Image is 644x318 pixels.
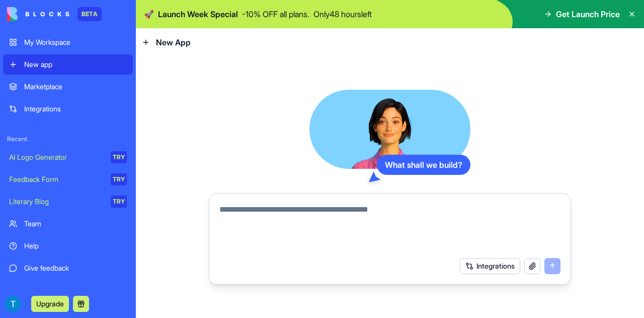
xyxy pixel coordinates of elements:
[24,285,127,295] div: Get Started
[3,99,133,119] a: Integrations
[3,169,133,189] a: Feedback FormTRY
[24,104,127,114] div: Integrations
[24,82,127,92] div: Marketplace
[3,214,133,234] a: Team
[77,7,102,21] div: BETA
[3,236,133,256] a: Help
[9,197,104,207] div: Literary Blog
[7,7,69,21] img: logo
[111,196,127,208] div: TRY
[3,280,133,300] a: Get Started
[3,32,133,52] a: My Workspace
[3,77,133,97] a: Marketplace
[31,298,69,308] a: Upgrade
[9,174,104,184] div: Feedback Form
[24,219,127,229] div: Team
[156,36,191,48] span: New App
[9,152,104,162] div: AI Logo Generator
[111,151,127,163] div: TRY
[556,8,620,20] span: Get Launch Price
[377,155,470,175] div: What shall we build?
[24,241,127,251] div: Help
[3,54,133,75] a: New app
[31,296,69,312] button: Upgrade
[158,8,238,20] span: Launch Week Special
[24,37,127,47] div: My Workspace
[3,135,133,143] span: Recent
[111,173,127,185] div: TRY
[313,8,372,20] p: Only 48 hours left
[24,59,127,70] div: New app
[5,296,21,312] img: ACg8ocIs842lfHO3-pH5xvUDKASomt22LISKqSpgBudT7iYofIcOgg=s96-c
[242,8,309,20] p: - 10 % OFF all plans.
[3,258,133,278] a: Give feedback
[3,192,133,212] a: Literary BlogTRY
[7,7,102,21] a: BETA
[460,258,520,274] button: Integrations
[144,8,154,20] span: 🚀
[24,263,127,273] div: Give feedback
[3,147,133,167] a: AI Logo GeneratorTRY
